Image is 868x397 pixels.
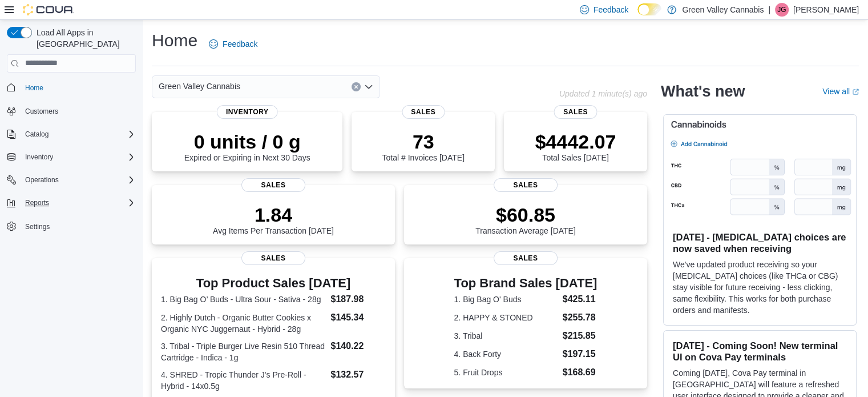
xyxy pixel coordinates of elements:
[241,251,305,265] span: Sales
[21,81,48,95] a: Home
[184,130,310,162] div: Expired or Expiring in Next 30 Days
[563,311,597,324] dd: $255.78
[535,130,616,153] p: $4442.07
[159,79,240,93] span: Green Valley Cannabis
[454,276,597,290] h3: Top Brand Sales [DATE]
[682,3,764,17] p: Green Valley Cannabis
[673,231,847,254] h3: [DATE] - [MEDICAL_DATA] choices are now saved when receiving
[535,130,616,162] div: Total Sales [DATE]
[330,292,385,306] dd: $187.98
[494,251,558,265] span: Sales
[161,276,386,290] h3: Top Product Sales [DATE]
[637,3,661,15] input: Dark Mode
[21,150,136,164] span: Inventory
[241,178,305,192] span: Sales
[161,369,326,392] dt: 4. SHRED - Tropic Thunder J's Pre-Roll - Hybrid - 14x0.5g
[330,311,385,324] dd: $145.34
[554,105,597,119] span: Sales
[2,172,140,188] button: Operations
[21,150,58,164] button: Inventory
[161,340,326,363] dt: 3. Tribal - Triple Burger Live Resin 510 Thread Cartridge - Indica - 1g
[559,89,647,98] p: Updated 1 minute(s) ago
[21,104,136,118] span: Customers
[25,175,59,185] span: Operations
[32,27,136,50] span: Load All Apps in [GEOGRAPHIC_DATA]
[822,87,859,96] a: View allExternal link
[23,4,74,15] img: Cova
[223,38,257,50] span: Feedback
[25,107,58,116] span: Customers
[152,29,197,52] h1: Home
[563,366,597,379] dd: $168.69
[454,348,558,360] dt: 4. Back Forty
[364,82,373,91] button: Open list of options
[661,82,745,101] h2: What's new
[382,130,464,153] p: 73
[213,203,334,235] div: Avg Items Per Transaction [DATE]
[161,312,326,335] dt: 2. Highly Dutch - Organic Butter Cookies x Organic NYC Juggernaut - Hybrid - 28g
[2,218,140,234] button: Settings
[563,292,597,306] dd: $425.11
[594,4,628,15] span: Feedback
[454,312,558,323] dt: 2. HAPPY & STONED
[673,340,847,363] h3: [DATE] - Coming Soon! New terminal UI on Cova Pay terminals
[673,259,847,316] p: We've updated product receiving so your [MEDICAL_DATA] choices (like THCa or CBG) stay visible fo...
[852,89,859,95] svg: External link
[21,127,136,141] span: Catalog
[454,367,558,378] dt: 5. Fruit Drops
[161,294,326,305] dt: 1. Big Bag O’ Buds - Ultra Sour - Sativa - 28g
[25,130,49,139] span: Catalog
[768,3,770,17] p: |
[21,173,63,187] button: Operations
[777,3,786,17] span: JG
[454,330,558,342] dt: 3. Tribal
[2,195,140,211] button: Reports
[21,105,63,118] a: Customers
[7,75,136,264] nav: Complex example
[21,81,136,95] span: Home
[25,222,50,231] span: Settings
[454,294,558,305] dt: 1. Big Bag O' Buds
[793,3,859,17] p: [PERSON_NAME]
[204,33,262,55] a: Feedback
[217,105,278,119] span: Inventory
[2,79,140,96] button: Home
[382,130,464,162] div: Total # Invoices [DATE]
[637,15,638,16] span: Dark Mode
[352,82,361,91] button: Clear input
[494,178,558,192] span: Sales
[21,173,136,187] span: Operations
[2,126,140,142] button: Catalog
[330,339,385,353] dd: $140.22
[25,153,53,162] span: Inventory
[475,203,576,226] p: $60.85
[2,149,140,165] button: Inventory
[21,220,54,234] a: Settings
[21,219,136,233] span: Settings
[213,203,334,226] p: 1.84
[402,105,445,119] span: Sales
[330,368,385,382] dd: $132.57
[563,329,597,343] dd: $215.85
[2,103,140,119] button: Customers
[475,203,576,235] div: Transaction Average [DATE]
[25,198,49,207] span: Reports
[775,3,789,17] div: Jordan Gomes
[21,196,136,210] span: Reports
[184,130,310,153] p: 0 units / 0 g
[563,347,597,361] dd: $197.15
[21,127,53,141] button: Catalog
[21,196,54,210] button: Reports
[25,83,43,93] span: Home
